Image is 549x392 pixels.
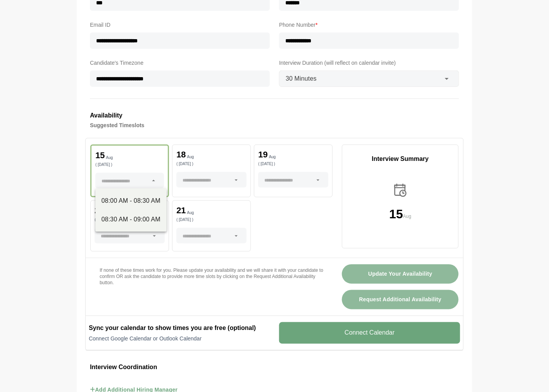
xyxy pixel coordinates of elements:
button: Request Additional Availability [342,290,459,309]
label: Email ID [90,20,270,29]
label: Interview Duration (will reflect on calendar invite) [279,58,459,67]
p: ( [DATE] ) [176,162,247,166]
p: Aug [187,155,194,159]
p: 20 [95,206,104,215]
p: Aug [106,156,113,160]
p: ( [DATE] ) [95,163,164,167]
div: 08:30 AM - 09:00 AM [102,215,161,224]
p: Connect Google Calendar or Outlook Calendar [89,335,270,343]
p: 21 [176,206,186,215]
p: 18 [176,150,186,159]
p: 19 [258,150,268,159]
h3: Interview Coordination [90,363,459,373]
button: Update Your Availability [342,264,459,284]
p: Interview Summary [342,154,458,164]
p: ( [DATE] ) [95,218,165,222]
v-button: Connect Calendar [279,322,460,344]
p: Aug [187,211,194,215]
p: 15 [95,151,105,160]
h2: Sync your calendar to show times you are free (optional) [89,324,270,333]
p: ( [DATE] ) [176,218,247,222]
label: Candidate's Timezone [90,58,270,67]
label: Phone Number [279,20,459,29]
p: ( [DATE] ) [258,162,328,166]
img: calender [392,182,409,199]
h3: Availability [90,111,459,121]
p: Aug [269,155,276,159]
span: 30 Minutes [286,74,317,84]
div: 08:00 AM - 08:30 AM [102,196,161,205]
p: Aug [403,212,411,220]
p: If none of these times work for you. Please update your availability and we will share it with yo... [100,268,323,286]
h4: Suggested Timeslots [90,121,459,130]
p: 15 [389,208,403,220]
